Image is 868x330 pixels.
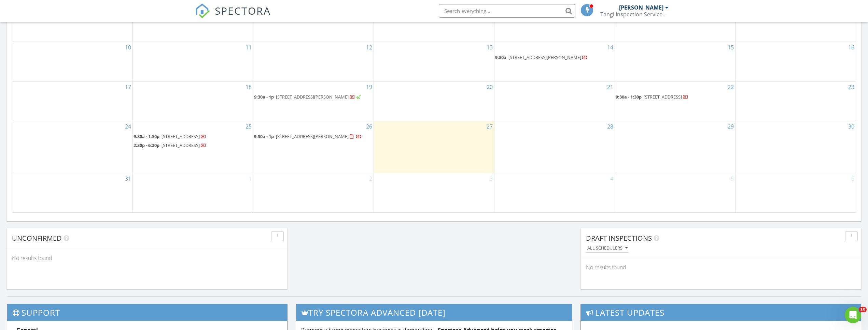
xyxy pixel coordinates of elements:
[729,173,735,184] a: Go to September 5, 2025
[581,258,861,276] div: No results found
[606,81,615,92] a: Go to August 21, 2025
[644,94,682,100] span: [STREET_ADDRESS]
[134,141,252,150] a: 2:30p - 6:30p [STREET_ADDRESS]
[735,173,856,212] td: Go to September 6, 2025
[615,173,735,212] td: Go to September 5, 2025
[244,42,253,53] a: Go to August 11, 2025
[845,307,861,323] iframe: Intercom live chat
[365,42,374,53] a: Go to August 12, 2025
[254,93,373,101] a: 9:30a - 1p [STREET_ADDRESS][PERSON_NAME]
[365,81,374,92] a: Go to August 19, 2025
[253,121,374,173] td: Go to August 26, 2025
[254,133,373,141] a: 9:30a - 1p [STREET_ADDRESS][PERSON_NAME]
[494,121,615,173] td: Go to August 28, 2025
[374,42,494,81] td: Go to August 13, 2025
[847,121,856,132] a: Go to August 30, 2025
[587,246,628,251] div: All schedulers
[134,142,159,148] span: 2:30p - 6:30p
[7,249,287,267] div: No results found
[494,173,615,212] td: Go to September 4, 2025
[586,244,629,253] button: All schedulers
[586,234,652,243] span: Draft Inspections
[253,81,374,121] td: Go to August 19, 2025
[726,42,735,53] a: Go to August 15, 2025
[195,9,271,24] a: SPECTORA
[244,81,253,92] a: Go to August 18, 2025
[12,42,133,81] td: Go to August 10, 2025
[847,81,856,92] a: Go to August 23, 2025
[615,81,735,121] td: Go to August 22, 2025
[494,42,615,81] td: Go to August 14, 2025
[374,173,494,212] td: Go to September 3, 2025
[133,173,253,212] td: Go to September 1, 2025
[494,81,615,121] td: Go to August 21, 2025
[133,42,253,81] td: Go to August 11, 2025
[254,94,274,100] span: 9:30a - 1p
[616,94,642,100] span: 9:30a - 1:30p
[374,81,494,121] td: Go to August 20, 2025
[495,54,506,60] span: 9:30a
[133,81,253,121] td: Go to August 18, 2025
[616,93,734,101] a: 9:30a - 1:30p [STREET_ADDRESS]
[124,173,132,184] a: Go to August 31, 2025
[615,42,735,81] td: Go to August 15, 2025
[244,121,253,132] a: Go to August 25, 2025
[581,304,861,321] h3: Latest Updates
[253,42,374,81] td: Go to August 12, 2025
[12,81,133,121] td: Go to August 17, 2025
[12,121,133,173] td: Go to August 24, 2025
[365,121,374,132] a: Go to August 26, 2025
[134,133,206,139] a: 9:30a - 1:30p [STREET_ADDRESS]
[850,173,856,184] a: Go to September 6, 2025
[735,42,856,81] td: Go to August 16, 2025
[609,173,615,184] a: Go to September 4, 2025
[600,11,669,18] div: Tangi Inspection Services LLC.
[368,173,374,184] a: Go to September 2, 2025
[606,42,615,53] a: Go to August 14, 2025
[215,3,271,18] span: SPECTORA
[195,3,210,18] img: The Best Home Inspection Software - Spectora
[859,307,867,312] span: 10
[12,173,133,212] td: Go to August 31, 2025
[485,121,494,132] a: Go to August 27, 2025
[254,133,274,139] span: 9:30a - 1p
[616,94,688,100] a: 9:30a - 1:30p [STREET_ADDRESS]
[439,4,575,18] input: Search everything...
[124,42,132,53] a: Go to August 10, 2025
[134,133,159,139] span: 9:30a - 1:30p
[726,81,735,92] a: Go to August 22, 2025
[276,94,349,100] span: [STREET_ADDRESS][PERSON_NAME]
[133,121,253,173] td: Go to August 25, 2025
[485,81,494,92] a: Go to August 20, 2025
[726,121,735,132] a: Go to August 29, 2025
[254,94,362,100] a: 9:30a - 1p [STREET_ADDRESS][PERSON_NAME]
[619,4,663,11] div: [PERSON_NAME]
[134,133,252,141] a: 9:30a - 1:30p [STREET_ADDRESS]
[247,173,253,184] a: Go to September 1, 2025
[495,54,614,62] a: 9:30a [STREET_ADDRESS][PERSON_NAME]
[124,81,132,92] a: Go to August 17, 2025
[254,133,362,139] a: 9:30a - 1p [STREET_ADDRESS][PERSON_NAME]
[735,121,856,173] td: Go to August 30, 2025
[615,121,735,173] td: Go to August 29, 2025
[508,54,581,60] span: [STREET_ADDRESS][PERSON_NAME]
[276,133,349,139] span: [STREET_ADDRESS][PERSON_NAME]
[7,304,287,321] h3: Support
[134,142,206,148] a: 2:30p - 6:30p [STREET_ADDRESS]
[124,121,132,132] a: Go to August 24, 2025
[495,54,588,60] a: 9:30a [STREET_ADDRESS][PERSON_NAME]
[374,121,494,173] td: Go to August 27, 2025
[735,81,856,121] td: Go to August 23, 2025
[12,234,62,243] span: Unconfirmed
[847,42,856,53] a: Go to August 16, 2025
[253,173,374,212] td: Go to September 2, 2025
[296,304,572,321] h3: Try spectora advanced [DATE]
[485,42,494,53] a: Go to August 13, 2025
[162,133,200,139] span: [STREET_ADDRESS]
[606,121,615,132] a: Go to August 28, 2025
[162,142,200,148] span: [STREET_ADDRESS]
[488,173,494,184] a: Go to September 3, 2025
